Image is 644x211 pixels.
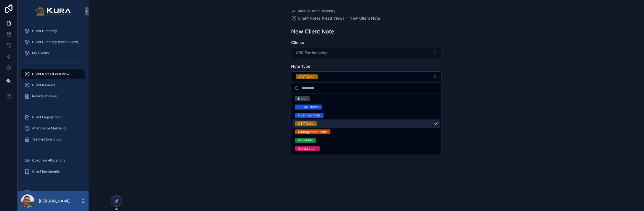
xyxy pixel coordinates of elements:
[32,158,65,163] span: Coaching Allocations
[21,187,85,197] a: Mini Masterminds
[21,69,85,79] a: Client Notes (Feed View)
[299,74,314,79] div: CST Note
[291,64,310,69] span: Note Type
[291,71,442,82] button: Select Button
[298,129,327,134] div: Management Note
[21,134,85,144] a: Tracked Event Log
[32,29,57,33] span: Client Directory
[21,80,85,90] a: Client Reviews
[21,91,85,101] a: Results Analyser
[298,15,344,21] span: Client Notes (Feed View)
[298,105,319,110] div: 1:1 Call Notes
[18,22,89,191] div: scrollable content
[21,112,85,122] a: Client Engagement
[32,51,49,55] span: My Clients
[32,115,62,119] span: Client Engagement
[39,198,71,204] p: [PERSON_NAME]
[32,94,58,98] span: Results Analyser
[21,166,85,176] a: Client Enrolments
[32,72,71,76] span: Client Notes (Feed View)
[298,121,313,126] div: CST Note
[350,15,380,21] a: New Client Note
[298,113,320,118] div: Coaches Note
[21,26,85,36] a: Client Directory
[32,190,60,195] span: Mini Masterminds
[298,96,306,101] div: None
[32,126,66,131] span: Attendance Matching
[291,40,304,45] span: Clients
[291,93,441,154] div: Suggestions
[32,137,61,142] span: Tracked Event Log
[298,146,316,151] div: Celebration
[291,9,335,13] a: Back to Client Directory
[35,7,71,15] img: App logo
[298,9,335,13] span: Back to Client Directory
[21,155,85,165] a: Coaching Allocations
[298,138,313,143] div: Accounts
[21,37,85,47] a: Client Directory (coach view)
[32,40,78,44] span: Client Directory (coach view)
[21,123,85,133] a: Attendance Matching
[32,169,60,174] span: Client Enrolments
[291,28,334,35] h1: New Client Note
[291,15,344,21] a: Client Notes (Feed View)
[21,48,85,58] a: My Clients
[32,83,55,87] span: Client Reviews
